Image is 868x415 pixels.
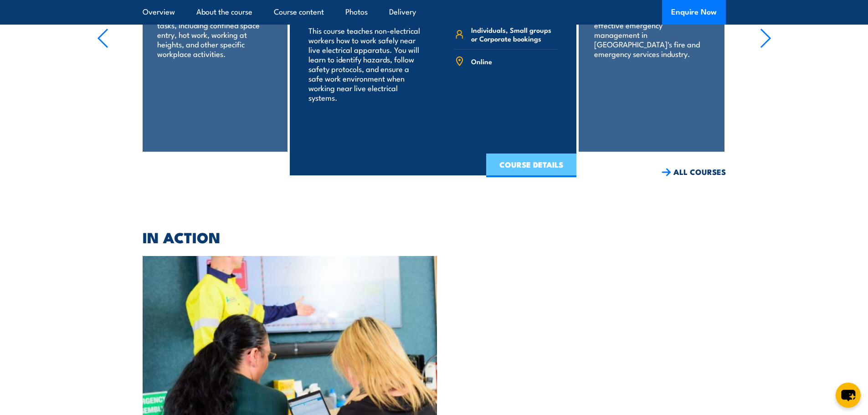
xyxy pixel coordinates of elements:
span: Individuals, Small groups or Corporate bookings [471,26,558,43]
a: COURSE DETAILS [486,154,576,177]
button: chat-button [836,383,861,408]
h2: IN ACTION [143,231,726,243]
p: This course teaches non-electrical workers how to work safely near live electrical apparatus. You... [308,26,421,102]
a: ALL COURSES [662,167,726,177]
span: Online [471,57,492,66]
